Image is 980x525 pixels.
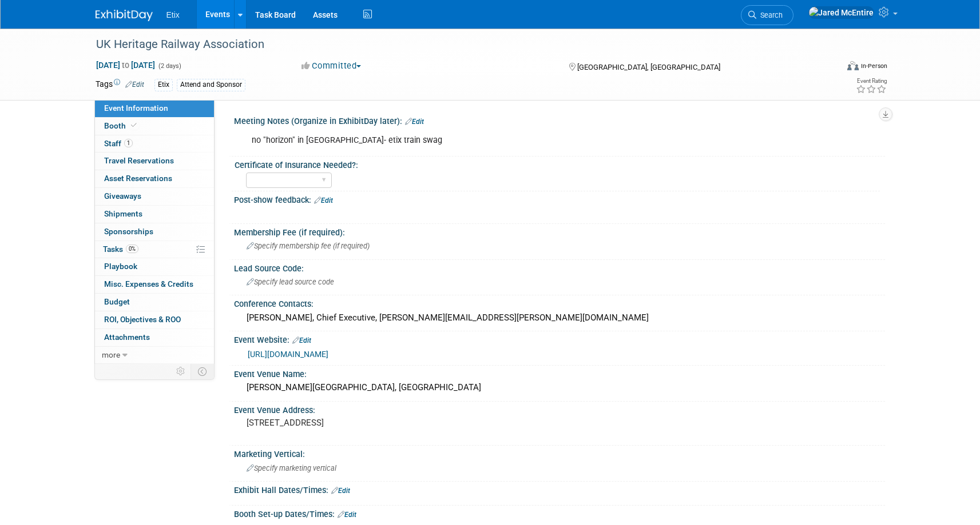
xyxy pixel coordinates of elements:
span: Specify lead source code [247,278,334,286]
span: Asset Reservations [104,174,172,183]
a: Giveaways [95,188,214,205]
a: Edit [125,81,144,89]
pre: [STREET_ADDRESS] [247,418,493,428]
img: Format-Inperson.png [847,61,859,70]
a: Event Information [95,100,214,117]
span: Specify membership fee (if required) [247,242,370,250]
span: 1 [124,139,133,147]
a: Edit [292,336,311,344]
a: Asset Reservations [95,170,214,187]
span: Shipments [104,209,142,218]
span: more [102,350,120,359]
div: Event Venue Name: [234,366,885,380]
div: Event Rating [856,78,887,84]
div: Attend and Sponsor [177,79,245,91]
div: Booth Set-up Dates/Times: [234,506,885,520]
div: In-Person [860,62,887,70]
div: [PERSON_NAME][GEOGRAPHIC_DATA], [GEOGRAPHIC_DATA] [243,379,876,396]
span: Booth [104,121,139,130]
span: Sponsorships [104,227,153,236]
div: Event Venue Address: [234,402,885,416]
div: Etix [154,79,173,91]
div: Certificate of Insurance Needed?: [235,157,880,171]
div: Event Format [770,59,888,77]
div: Meeting Notes (Organize in ExhibitDay later): [234,113,885,127]
a: Playbook [95,258,214,275]
span: Etix [166,10,180,19]
div: Conference Contacts: [234,295,885,310]
a: Tasks0% [95,241,214,258]
a: Attachments [95,329,214,346]
a: Edit [405,118,424,126]
div: Membership Fee (if required): [234,224,885,238]
td: Tags [96,78,144,91]
span: [GEOGRAPHIC_DATA], [GEOGRAPHIC_DATA] [577,63,720,71]
span: 0% [126,245,138,253]
div: Event Website: [234,331,885,346]
a: Sponsorships [95,223,214,241]
button: Committed [297,60,366,72]
span: [DATE] [DATE] [96,60,156,70]
div: [PERSON_NAME], Chief Executive, [PERSON_NAME][EMAIL_ADDRESS][PERSON_NAME][DOMAIN_NAME] [243,309,876,327]
a: Budget [95,294,214,311]
span: Tasks [103,245,138,254]
span: ROI, Objectives & ROO [104,315,181,324]
a: more [95,347,214,364]
a: Shipments [95,206,214,223]
div: Marketing Vertical: [234,446,885,460]
a: Search [741,5,793,25]
span: Misc. Expenses & Credits [104,279,193,288]
div: Exhibit Hall Dates/Times: [234,482,885,496]
a: Travel Reservations [95,153,214,170]
span: Playbook [104,262,137,271]
span: Event Information [104,103,168,113]
i: Booth reservation complete [131,122,137,129]
a: Edit [314,197,333,205]
a: Edit [338,511,356,519]
span: Staff [104,139,133,148]
td: Toggle Event Tabs [191,364,214,379]
a: Staff1 [95,135,214,153]
div: UK Heritage Railway Association [92,34,820,55]
a: [URL][DOMAIN_NAME] [248,350,328,359]
span: (2 days) [157,62,181,70]
span: Search [756,11,783,19]
img: ExhibitDay [96,10,153,21]
a: Edit [331,487,350,495]
span: Giveaways [104,191,141,201]
span: Specify marketing vertical [247,464,336,472]
a: ROI, Objectives & ROO [95,311,214,328]
span: Travel Reservations [104,156,174,165]
a: Booth [95,118,214,135]
span: Budget [104,297,130,306]
div: no "horizon" in [GEOGRAPHIC_DATA]- etix train swag [244,129,759,152]
a: Misc. Expenses & Credits [95,276,214,293]
img: Jared McEntire [808,6,874,19]
div: Lead Source Code: [234,260,885,274]
span: Attachments [104,332,150,342]
td: Personalize Event Tab Strip [171,364,191,379]
span: to [120,61,131,70]
div: Post-show feedback: [234,191,885,206]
